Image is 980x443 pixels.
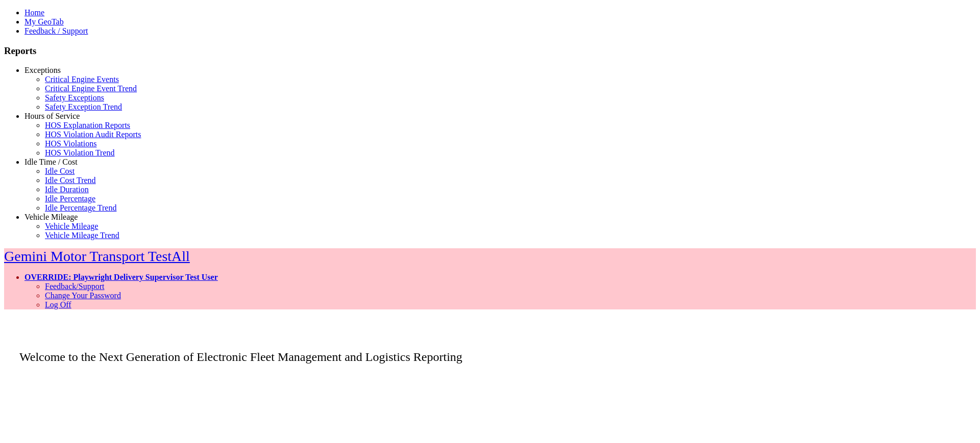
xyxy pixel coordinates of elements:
[45,75,119,84] a: Critical Engine Events
[24,273,218,281] a: OVERRIDE: Playwright Delivery Supervisor Test User
[24,66,61,74] a: Exceptions
[45,121,130,129] a: HOS Explanation Reports
[45,167,75,175] a: Idle Cost
[45,185,89,194] a: Idle Duration
[45,139,96,148] a: HOS Violations
[4,45,976,57] h3: Reports
[45,93,104,102] a: Safety Exceptions
[45,300,71,309] a: Log Off
[45,148,115,157] a: HOS Violation Trend
[45,194,95,203] a: Idle Percentage
[45,102,122,111] a: Safety Exception Trend
[45,282,104,291] a: Feedback/Support
[4,335,976,364] p: Welcome to the Next Generation of Electronic Fleet Management and Logistics Reporting
[24,213,78,221] a: Vehicle Mileage
[24,112,80,120] a: Hours of Service
[45,222,98,230] a: Vehicle Mileage
[24,17,64,26] a: My GeoTab
[45,231,119,240] a: Vehicle Mileage Trend
[45,291,121,300] a: Change Your Password
[24,8,44,17] a: Home
[24,158,78,166] a: Idle Time / Cost
[4,248,190,264] a: Gemini Motor Transport TestAll
[45,203,116,212] a: Idle Percentage Trend
[45,130,141,139] a: HOS Violation Audit Reports
[24,27,88,35] a: Feedback / Support
[45,84,137,93] a: Critical Engine Event Trend
[45,176,96,185] a: Idle Cost Trend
